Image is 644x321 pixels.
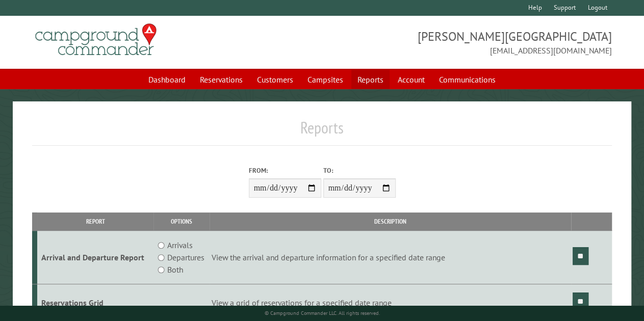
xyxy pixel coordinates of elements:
[301,70,349,89] a: Campsites
[153,212,210,230] th: Options
[32,20,160,60] img: Campground Commander
[194,70,249,89] a: Reservations
[323,166,396,175] label: To:
[167,239,193,251] label: Arrivals
[167,251,204,263] label: Departures
[32,118,612,146] h1: Reports
[249,166,321,175] label: From:
[351,70,390,89] a: Reports
[167,263,183,276] label: Both
[37,212,153,230] th: Report
[37,231,153,284] td: Arrival and Departure Report
[142,70,192,89] a: Dashboard
[210,231,571,284] td: View the arrival and departure information for a specified date range
[210,212,571,230] th: Description
[251,70,299,89] a: Customers
[392,70,431,89] a: Account
[322,28,612,57] span: [PERSON_NAME][GEOGRAPHIC_DATA] [EMAIL_ADDRESS][DOMAIN_NAME]
[433,70,502,89] a: Communications
[265,310,380,316] small: © Campground Commander LLC. All rights reserved.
